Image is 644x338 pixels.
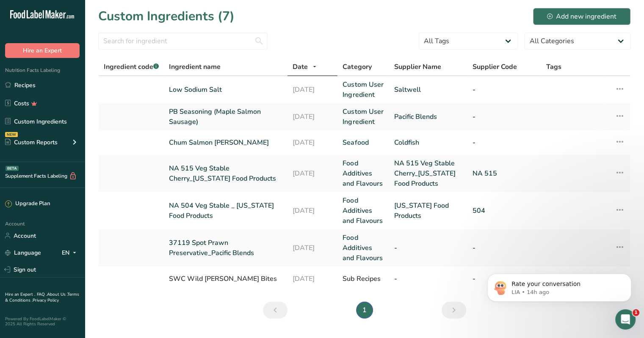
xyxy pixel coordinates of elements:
[473,112,536,122] a: -
[98,33,268,49] input: Search for ingredient
[442,302,466,319] a: Next
[293,62,308,72] span: Date
[394,243,462,253] a: -
[5,291,35,297] a: Hire an Expert .
[473,62,517,72] span: Supplier Code
[473,206,536,216] a: 504
[394,137,462,148] a: Coldfish
[169,137,282,148] a: Chum Salmon [PERSON_NAME]
[473,168,536,179] a: NA 515
[293,137,332,148] a: [DATE]
[343,233,384,263] a: Food Additives and Flavours
[343,158,384,189] a: Food Additives and Flavours
[473,243,536,253] a: -
[169,201,282,221] a: NA 504 Veg Stable _ [US_STATE] Food Products
[293,243,332,253] a: [DATE]
[5,138,58,147] div: Custom Reports
[5,43,80,58] button: Hire an Expert
[615,309,636,330] iframe: Intercom live chat
[47,291,67,297] a: About Us .
[394,201,462,221] a: [US_STATE] Food Products
[546,62,561,72] span: Tags
[98,7,235,26] h1: Custom Ingredients (7)
[633,309,639,316] span: 1
[343,62,371,72] span: Category
[104,62,159,71] span: Ingredient code
[169,85,282,95] a: Low Sodium Salt
[293,274,332,284] div: [DATE]
[343,195,384,226] a: Food Additives and Flavours
[475,256,644,315] iframe: Intercom notifications message
[343,107,384,127] a: Custom User Ingredient
[394,158,462,189] a: NA 515 Veg Stable Cherry_[US_STATE] Food Products
[533,8,630,25] button: Add new ingredient
[62,247,80,258] div: EN
[343,80,384,100] a: Custom User Ingredient
[293,85,332,95] a: [DATE]
[293,206,332,216] a: [DATE]
[33,297,59,303] a: Privacy Policy
[473,274,536,284] div: -
[169,163,282,184] a: NA 515 Veg Stable Cherry_[US_STATE] Food Products
[5,132,18,137] div: NEW
[169,107,282,127] a: PB Seasoning (Maple Salmon Sausage)
[169,62,221,72] span: Ingredient name
[263,302,287,319] a: Previous
[394,112,462,122] a: Pacific Blends
[169,274,282,284] div: SWC Wild [PERSON_NAME] Bites
[37,291,47,297] a: FAQ .
[5,245,41,260] a: Language
[473,85,536,95] a: -
[5,291,79,303] a: Terms & Conditions .
[343,137,384,148] a: Seafood
[5,200,50,208] div: Upgrade Plan
[293,112,332,122] a: [DATE]
[293,168,332,179] a: [DATE]
[547,11,616,22] div: Add new ingredient
[5,316,80,327] div: Powered By FoodLabelMaker © 2025 All Rights Reserved
[169,238,282,258] a: 37119 Spot Prawn Preservative_Pacific Blends
[394,62,441,72] span: Supplier Name
[343,274,384,284] div: Sub Recipes
[394,85,462,95] a: Saltwell
[394,274,462,284] div: -
[6,166,19,171] div: BETA
[473,137,536,148] a: -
